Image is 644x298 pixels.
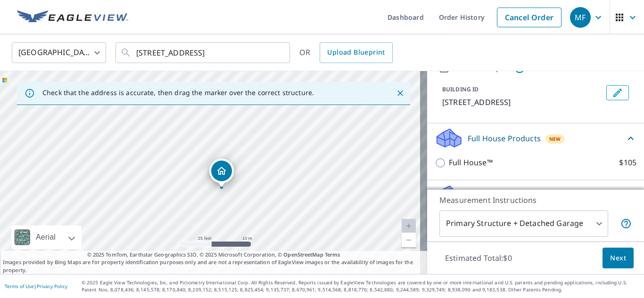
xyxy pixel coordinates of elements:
[394,87,406,99] button: Close
[402,233,416,247] a: Current Level 20, Zoom Out
[439,194,632,206] p: Measurement Instructions
[320,42,392,63] a: Upload Blueprint
[5,283,67,289] p: |
[468,133,541,144] p: Full House Products
[11,226,82,249] div: Aerial
[12,40,106,66] div: [GEOGRAPHIC_DATA]
[438,248,520,268] p: Estimated Total: $0
[619,157,636,169] p: $105
[442,85,479,93] p: BUILDING ID
[570,7,591,28] div: MF
[549,135,561,143] span: New
[299,42,393,63] div: OR
[603,248,634,269] button: Next
[610,252,626,264] span: Next
[283,251,323,258] a: OpenStreetMap
[17,10,128,24] img: EV Logo
[449,157,493,169] p: Full House™
[497,8,561,27] a: Cancel Order
[327,47,385,58] span: Upload Blueprint
[435,184,636,206] div: Roof ProductsNew
[87,251,340,259] span: © 2025 TomTom, Earthstar Geographics SIO, © 2025 Microsoft Corporation, ©
[439,210,608,237] div: Primary Structure + Detached Garage
[435,127,636,149] div: Full House ProductsNew
[402,219,416,233] a: Current Level 20, Zoom In Disabled
[33,226,58,249] div: Aerial
[37,283,67,290] a: Privacy Policy
[42,89,314,97] p: Check that the address is accurate, then drag the marker over the correct structure.
[606,85,629,100] button: Edit building 1
[82,279,639,293] p: © 2025 Eagle View Technologies, Inc. and Pictometry International Corp. All Rights Reserved. Repo...
[5,283,34,290] a: Terms of Use
[209,159,234,188] div: Dropped pin, building 1, Residential property, 122 N Elder St Wichita, KS 67212
[136,40,271,66] input: Search by address or latitude-longitude
[325,251,340,258] a: Terms
[442,97,603,108] p: [STREET_ADDRESS]
[620,218,632,229] span: Your report will include the primary structure and a detached garage if one exists.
